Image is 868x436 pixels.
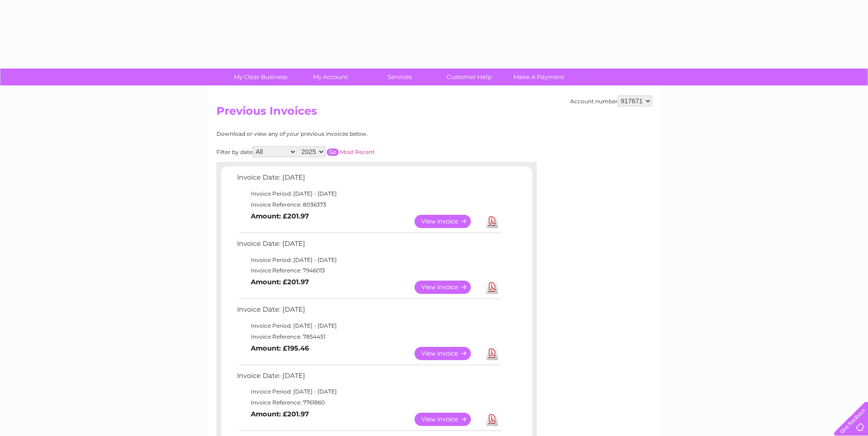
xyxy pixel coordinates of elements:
b: Amount: £201.97 [251,278,309,286]
td: Invoice Period: [DATE] - [DATE] [235,188,502,199]
td: Invoice Period: [DATE] - [DATE] [235,320,502,331]
td: Invoice Date: [DATE] [235,171,502,188]
td: Invoice Date: [DATE] [235,238,502,255]
td: Invoice Reference: 8036373 [235,199,502,210]
a: Services [362,69,437,85]
a: Download [486,281,498,294]
a: View [415,215,482,228]
a: View [415,281,482,294]
div: Download or view any of your previous invoices below. [216,131,457,137]
a: Most Recent [340,149,375,155]
td: Invoice Date: [DATE] [235,303,502,320]
td: Invoice Date: [DATE] [235,370,502,387]
a: Download [486,215,498,228]
td: Invoice Period: [DATE] - [DATE] [235,255,502,266]
td: Invoice Period: [DATE] - [DATE] [235,386,502,397]
a: Download [486,413,498,426]
a: Customer Help [431,69,507,85]
a: Download [486,347,498,360]
h2: Previous Invoices [216,105,652,122]
a: My Account [292,69,368,85]
a: View [415,413,482,426]
b: Amount: £201.97 [251,212,309,220]
td: Invoice Reference: 7854451 [235,331,502,342]
td: Invoice Reference: 7946013 [235,265,502,276]
a: View [415,347,482,360]
div: Filter by date [216,146,457,157]
b: Amount: £195.46 [251,344,309,352]
td: Invoice Reference: 7761860 [235,397,502,408]
b: Amount: £201.97 [251,410,309,418]
a: Make A Payment [501,69,577,85]
div: Account number [570,96,652,106]
a: My Clear Business [223,69,298,85]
